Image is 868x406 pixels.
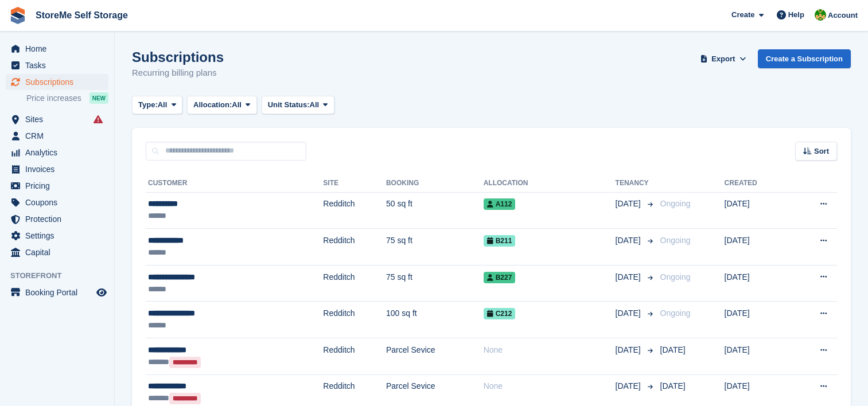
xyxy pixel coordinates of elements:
span: CRM [25,128,94,144]
td: Redditch [323,338,386,375]
span: Pricing [25,178,94,194]
div: None [484,380,616,392]
a: menu [6,41,108,57]
a: menu [6,228,108,244]
a: menu [6,178,108,194]
span: Invoices [25,161,94,177]
span: A112 [484,198,516,210]
span: All [310,99,320,111]
button: Type: All [132,96,182,115]
a: menu [6,128,108,144]
a: menu [6,145,108,161]
td: [DATE] [725,302,789,338]
td: 75 sq ft [386,229,484,266]
span: Ongoing [660,309,691,318]
span: Storefront [10,270,114,282]
td: Redditch [323,302,386,338]
td: Redditch [323,229,386,266]
span: [DATE] [660,345,686,354]
span: Analytics [25,145,94,161]
span: Create [731,9,754,21]
span: B227 [484,272,516,283]
span: Ongoing [660,272,691,282]
span: C212 [484,308,516,319]
th: Created [725,174,789,193]
td: 100 sq ft [386,302,484,338]
img: StorMe [815,9,826,21]
th: Allocation [484,174,616,193]
a: Preview store [95,286,108,299]
span: [DATE] [616,344,643,356]
p: Recurring billing plans [132,67,224,80]
span: [DATE] [616,235,643,247]
button: Unit Status: All [262,96,334,115]
span: Subscriptions [25,74,94,90]
span: B211 [484,235,516,247]
td: [DATE] [725,229,789,266]
td: Parcel Sevice [386,338,484,375]
span: Home [25,41,94,57]
span: Unit Status: [268,99,310,111]
span: Account [828,10,858,21]
span: All [158,99,168,111]
a: menu [6,284,108,300]
i: Smart entry sync failures have occurred [94,115,103,124]
div: None [484,344,616,356]
span: [DATE] [616,307,643,319]
a: menu [6,211,108,227]
a: menu [6,161,108,177]
span: Ongoing [660,199,691,208]
th: Booking [386,174,484,193]
th: Customer [146,174,323,193]
td: Redditch [323,192,386,229]
a: menu [6,57,108,73]
span: Sort [814,146,829,157]
a: menu [6,74,108,90]
a: menu [6,244,108,260]
td: Redditch [323,265,386,302]
th: Site [323,174,386,193]
a: menu [6,111,108,127]
span: Capital [25,244,94,260]
span: Booking Portal [25,284,94,300]
td: [DATE] [725,265,789,302]
span: Ongoing [660,236,691,245]
span: Price increases [26,93,81,104]
span: Allocation: [193,99,232,111]
th: Tenancy [616,174,656,193]
span: [DATE] [660,381,686,391]
span: Settings [25,228,94,244]
a: Price increases NEW [26,92,108,104]
span: Export [711,53,735,65]
td: [DATE] [725,338,789,375]
a: Create a Subscription [758,49,851,68]
span: Sites [25,111,94,127]
span: Type: [138,99,158,111]
h1: Subscriptions [132,49,224,65]
td: 75 sq ft [386,265,484,302]
span: [DATE] [616,271,643,283]
span: All [232,99,242,111]
button: Export [698,49,749,68]
button: Allocation: All [187,96,257,115]
a: StoreMe Self Storage [31,6,133,25]
span: [DATE] [616,380,643,392]
div: NEW [89,92,108,104]
span: Protection [25,211,94,227]
td: 50 sq ft [386,192,484,229]
span: Help [788,9,804,21]
img: stora-icon-8386f47178a22dfd0bd8f6a31ec36ba5ce8667c1dd55bd0f319d3a0aa187defe.svg [9,7,26,24]
span: [DATE] [616,198,643,210]
span: Tasks [25,57,94,73]
span: Coupons [25,194,94,210]
td: [DATE] [725,192,789,229]
a: menu [6,194,108,210]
